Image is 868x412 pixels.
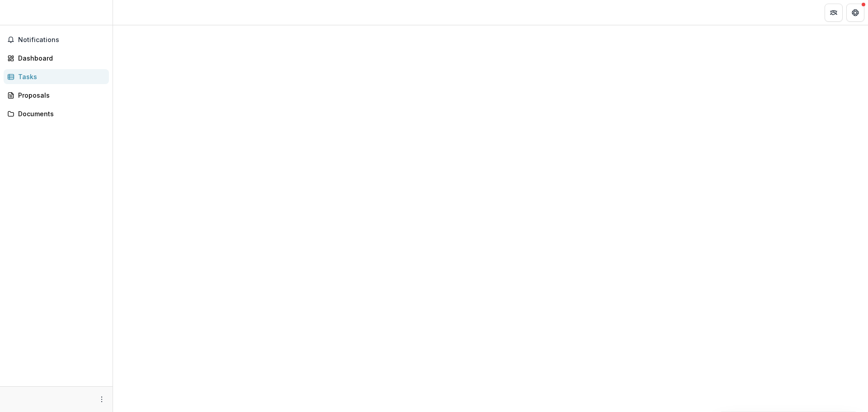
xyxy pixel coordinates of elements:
span: Notifications [18,36,105,44]
button: Get Help [846,4,864,22]
button: Partners [825,4,843,22]
div: Proposals [18,90,102,100]
button: More [96,394,107,405]
button: Notifications [4,33,109,47]
div: Dashboard [18,53,102,63]
a: Dashboard [4,51,109,66]
div: Tasks [18,72,102,81]
a: Documents [4,106,109,121]
div: Documents [18,109,102,118]
a: Proposals [4,88,109,103]
a: Tasks [4,69,109,84]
